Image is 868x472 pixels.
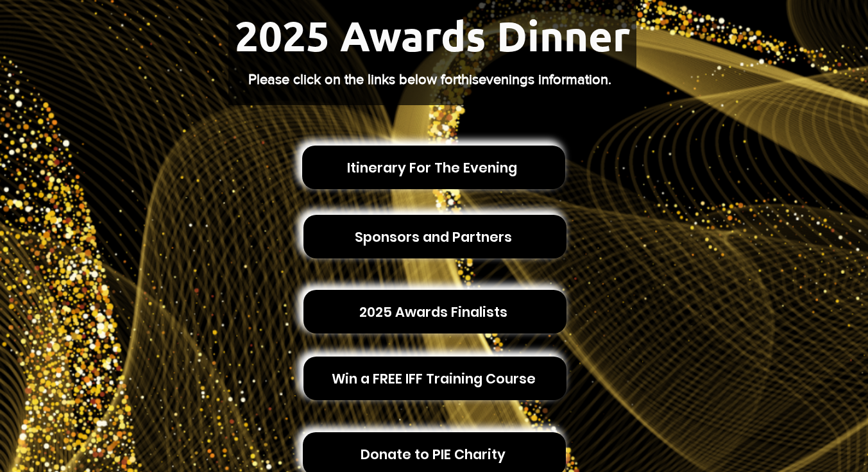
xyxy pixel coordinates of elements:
[347,158,517,178] span: Itinerary For The Evening
[457,72,479,87] span: this
[361,444,506,464] span: Donate to PIE Charity
[479,72,611,87] span: evenings information.
[303,290,566,333] a: 2025 Awards Finalists
[302,146,565,189] a: Itinerary For The Evening
[303,215,566,258] a: Sponsors and Partners
[235,10,630,61] span: 2025 Awards Dinner
[248,72,457,87] span: Please click on the links below for
[303,357,566,400] a: Win a FREE IFF Training Course
[359,302,507,322] span: 2025 Awards Finalists
[332,369,536,389] span: Win a FREE IFF Training Course
[355,227,512,247] span: Sponsors and Partners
